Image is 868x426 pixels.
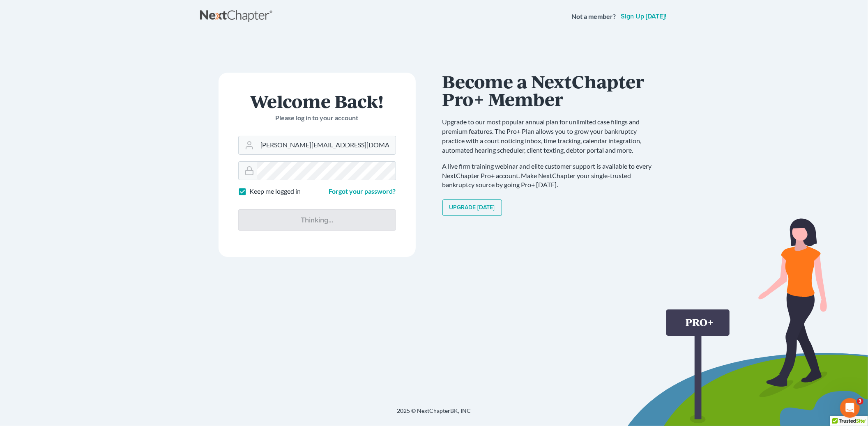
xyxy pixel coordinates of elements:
p: Please log in to your account [238,113,396,123]
strong: Not a member? [572,12,616,21]
h1: Welcome Back! [238,92,396,110]
span: 3 [857,398,863,405]
iframe: Intercom live chat [840,398,860,418]
p: Upgrade to our most popular annual plan for unlimited case filings and premium features. The Pro+... [442,117,660,155]
h1: Become a NextChapter Pro+ Member [442,73,660,108]
div: 2025 © NextChapterBK, INC [200,407,668,421]
p: A live firm training webinar and elite customer support is available to every NextChapter Pro+ ac... [442,162,660,190]
input: Email Address [257,136,396,154]
a: Sign up [DATE]! [619,13,668,20]
label: Keep me logged in [250,187,301,196]
input: Thinking... [238,209,396,231]
a: Upgrade [DATE] [442,199,502,216]
a: Forgot your password? [329,187,396,195]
